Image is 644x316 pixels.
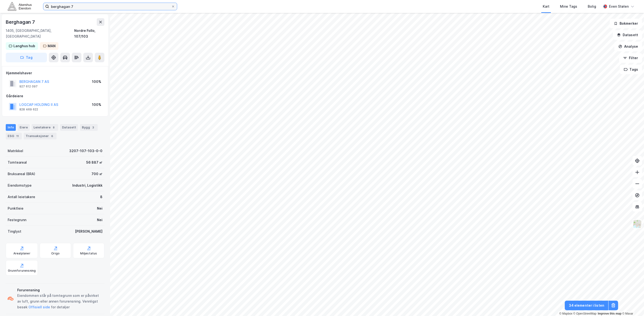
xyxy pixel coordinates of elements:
div: 100% [92,102,101,108]
a: OpenStreetMap [573,312,597,315]
div: 3207-107-103-0-0 [69,148,102,154]
div: Antall leietakere [8,194,35,200]
div: MAN [48,43,56,49]
button: Tags [620,65,642,74]
div: 100% [92,79,101,85]
iframe: Chat Widget [620,293,644,316]
div: Gårdeiere [6,93,104,99]
div: Info [6,124,16,131]
div: 8 [100,194,102,200]
button: Bokmerker [610,19,642,28]
a: Mapbox [559,312,572,315]
div: 3 [91,125,96,130]
div: Tomteareal [8,160,27,165]
div: ESG [6,133,22,139]
div: Origo [51,252,60,255]
img: Z [633,219,642,229]
div: Industri, Logistikk [72,183,102,188]
div: Tinglyst [8,229,21,234]
div: [PERSON_NAME] [75,229,102,234]
div: Bruksareal (BRA) [8,171,35,177]
div: 700 ㎡ [91,171,102,177]
div: 927 612 097 [19,85,38,88]
div: Bolig [588,4,596,9]
div: Grunnforurensning [8,269,36,273]
div: Kart [543,4,549,9]
div: Berghagan 7 [6,18,36,26]
div: 56 887 ㎡ [86,160,102,165]
div: 8 [51,125,56,130]
div: Nordre Follo, 107/103 [74,28,104,39]
div: Mine Tags [560,4,577,9]
div: 1405, [GEOGRAPHIC_DATA], [GEOGRAPHIC_DATA] [6,28,74,39]
div: Kontrollprogram for chat [620,293,644,316]
img: akershus-eiendom-logo.9091f326c980b4bce74ccdd9f866810c.svg [8,2,32,11]
div: Arealplaner [13,252,30,255]
div: Miljøstatus [80,252,97,255]
div: Punktleie [8,206,23,211]
div: Matrikkel [8,148,23,154]
div: 6 [50,134,55,138]
div: Nei [97,217,102,223]
div: Nei [97,206,102,211]
div: Festegrunn [8,217,26,223]
button: Tag [6,53,47,62]
div: Transaksjoner [24,133,56,139]
div: Hjemmelshaver [6,70,104,76]
div: Leietakere [32,124,58,131]
div: Eiere [18,124,30,131]
a: Improve this map [598,312,621,315]
input: Søk på adresse, matrikkel, gårdeiere, leietakere eller personer [49,3,171,10]
div: Eiendommen står på tomtegrunn som er påvirket av luft, grunn eller annen forurensning. Vennligst ... [17,293,102,310]
div: Datasett [60,124,78,131]
div: Langhus hub [13,43,35,49]
div: Bygg [80,124,98,131]
button: Filter [619,53,642,63]
div: Eiendomstype [8,183,32,188]
button: Analyse [614,42,642,51]
button: 34 elementer i listen [565,301,608,310]
div: 828 469 622 [19,108,38,111]
button: Datasett [613,30,642,40]
div: 11 [15,134,20,138]
div: Forurensning [17,287,102,293]
div: Even Stølen [609,4,629,9]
